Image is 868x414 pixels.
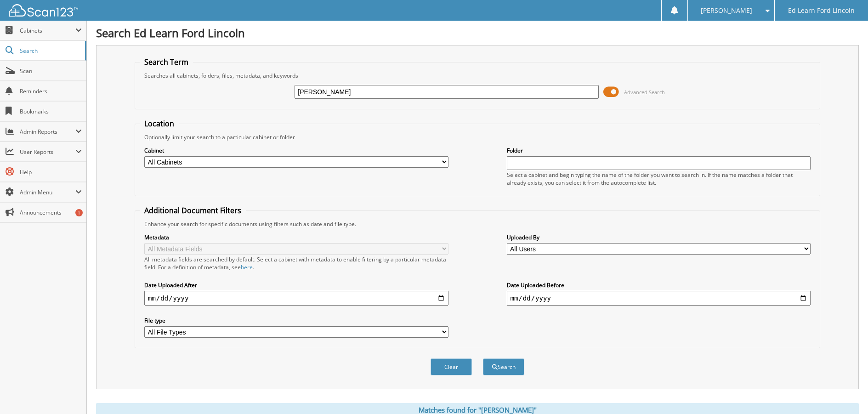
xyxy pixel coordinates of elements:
[20,87,82,95] span: Reminders
[144,291,448,306] input: start
[75,209,83,216] div: 1
[507,147,811,154] label: Folder
[144,281,448,289] label: Date Uploaded After
[507,233,811,241] label: Uploaded By
[20,128,75,136] span: Admin Reports
[144,147,448,154] label: Cabinet
[144,317,448,324] label: File type
[20,47,80,55] span: Search
[624,89,665,96] span: Advanced Search
[140,57,193,67] legend: Search Term
[96,25,859,40] h1: Search Ed Learn Ford Lincoln
[507,291,811,306] input: end
[507,281,811,289] label: Date Uploaded Before
[701,8,752,13] span: [PERSON_NAME]
[507,171,811,187] div: Select a cabinet and begin typing the name of the folder you want to search in. If the name match...
[144,255,448,271] div: All metadata fields are searched by default. Select a cabinet with metadata to enable filtering b...
[788,8,855,13] span: Ed Learn Ford Lincoln
[140,72,815,79] div: Searches all cabinets, folders, files, metadata, and keywords
[20,209,82,216] span: Announcements
[140,119,179,129] legend: Location
[20,27,75,34] span: Cabinets
[9,4,78,17] img: scan123-logo-white.svg
[483,358,524,375] button: Search
[20,148,75,156] span: User Reports
[20,108,82,115] span: Bookmarks
[241,263,253,271] a: here
[20,188,75,196] span: Admin Menu
[20,67,82,75] span: Scan
[431,358,472,375] button: Clear
[140,133,815,141] div: Optionally limit your search to a particular cabinet or folder
[144,233,448,241] label: Metadata
[140,205,246,216] legend: Additional Document Filters
[140,220,815,228] div: Enhance your search for specific documents using filters such as date and file type.
[20,168,82,176] span: Help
